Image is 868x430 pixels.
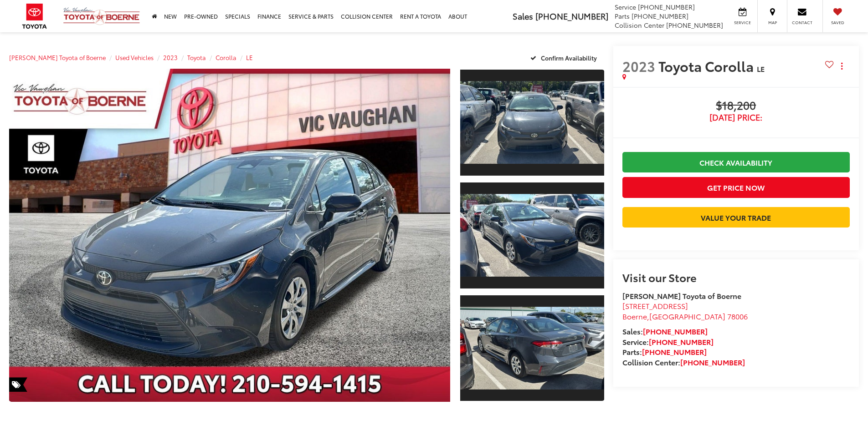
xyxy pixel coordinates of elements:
span: [STREET_ADDRESS] [622,300,688,311]
span: Map [762,20,782,25]
span: [PHONE_NUMBER] [638,2,695,11]
a: 2023 [163,53,178,61]
span: $18,200 [622,99,850,113]
span: Special [9,377,27,392]
span: 78006 [727,311,748,321]
span: Service [732,20,753,25]
a: [PHONE_NUMBER] [642,346,707,357]
a: Value Your Trade [622,207,850,228]
span: Parts [615,11,630,20]
a: Toyota [187,53,206,61]
img: 2023 Toyota Corolla LE [458,194,605,277]
a: Expand Photo 0 [9,69,450,402]
span: Service [615,2,636,11]
a: [PHONE_NUMBER] [649,336,714,347]
button: Actions [834,58,850,74]
strong: [PERSON_NAME] Toyota of Boerne [622,290,741,301]
span: Contact [792,20,812,25]
strong: Collision Center: [622,357,745,367]
a: Check Availability [622,152,850,172]
a: [PERSON_NAME] Toyota of Boerne [9,53,106,61]
a: [STREET_ADDRESS] Boerne,[GEOGRAPHIC_DATA] 78006 [622,300,748,321]
span: [PHONE_NUMBER] [535,10,608,22]
a: LE [246,53,253,61]
span: [PHONE_NUMBER] [632,11,688,20]
strong: Sales: [622,326,708,336]
strong: Service: [622,336,714,347]
a: Used Vehicles [115,53,154,61]
span: dropdown dots [841,62,842,70]
img: 2023 Toyota Corolla LE [5,67,454,404]
img: Vic Vaughan Toyota of Boerne [63,7,140,25]
span: Collision Center [615,20,664,30]
h2: Visit our Store [622,271,850,283]
strong: Parts: [622,346,707,357]
button: Confirm Availability [525,50,604,66]
span: [PHONE_NUMBER] [666,20,723,30]
img: 2023 Toyota Corolla LE [458,307,605,389]
a: [PHONE_NUMBER] [680,357,745,367]
span: [DATE] Price: [622,113,850,122]
span: Confirm Availability [541,54,597,62]
span: Saved [827,20,847,25]
img: 2023 Toyota Corolla LE [458,81,605,164]
a: Expand Photo 3 [460,294,604,402]
span: Toyota Corolla [658,56,757,76]
span: LE [757,63,765,74]
a: Expand Photo 2 [460,182,604,289]
span: , [622,311,748,321]
button: Get Price Now [622,177,850,197]
span: 2023 [622,56,655,76]
a: Corolla [216,53,236,61]
span: Sales [513,10,533,22]
a: [PHONE_NUMBER] [643,326,708,336]
span: [GEOGRAPHIC_DATA] [649,311,725,321]
a: Expand Photo 1 [460,69,604,177]
span: Boerne [622,311,647,321]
